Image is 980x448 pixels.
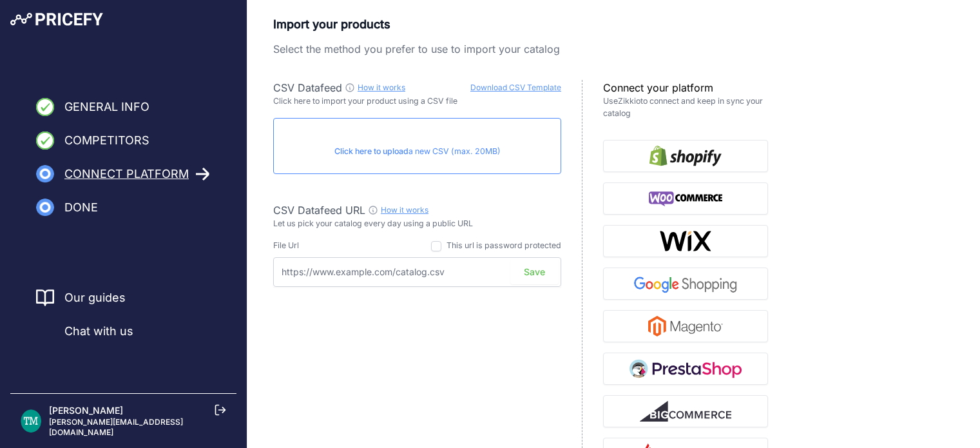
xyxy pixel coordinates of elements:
[510,260,559,284] button: Save
[447,240,561,252] div: This url is password protected
[629,358,742,379] img: PrestaShop
[603,80,768,95] p: Connect your platform
[273,41,768,57] p: Select the method you prefer to use to import your catalog
[64,322,133,340] span: Chat with us
[273,257,561,287] input: https://www.example.com/catalog.csv
[64,131,149,150] span: Competitors
[648,316,723,336] img: Magento 2
[629,273,742,294] img: Google Shopping
[64,199,98,217] span: Done
[358,83,405,92] a: How it works
[273,95,561,108] p: Click here to import your product using a CSV file
[64,98,149,116] span: General Info
[36,322,133,340] a: Chat with us
[640,401,731,422] img: BigCommerce
[273,204,365,217] span: CSV Datafeed URL
[603,95,768,119] p: Use to connect and keep in sync your catalog
[49,417,226,438] p: [PERSON_NAME][EMAIL_ADDRESS][DOMAIN_NAME]
[649,146,722,166] img: Shopify
[273,15,768,34] p: Import your products
[470,83,561,92] a: Download CSV Template
[618,96,640,106] a: Zikkio
[334,146,408,156] span: Click here to upload
[273,81,342,94] span: CSV Datafeed
[284,146,550,158] p: a new CSV (max. 20MB)
[10,13,103,26] img: Pricefy Logo
[381,205,428,215] a: How it works
[659,231,712,251] img: Wix
[649,188,723,209] img: WooCommerce
[64,289,126,307] a: Our guides
[273,218,561,230] p: Let us pick your catalog every day using a public URL
[273,240,299,252] div: File Url
[64,165,189,183] span: Connect Platform
[49,404,226,417] p: [PERSON_NAME]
